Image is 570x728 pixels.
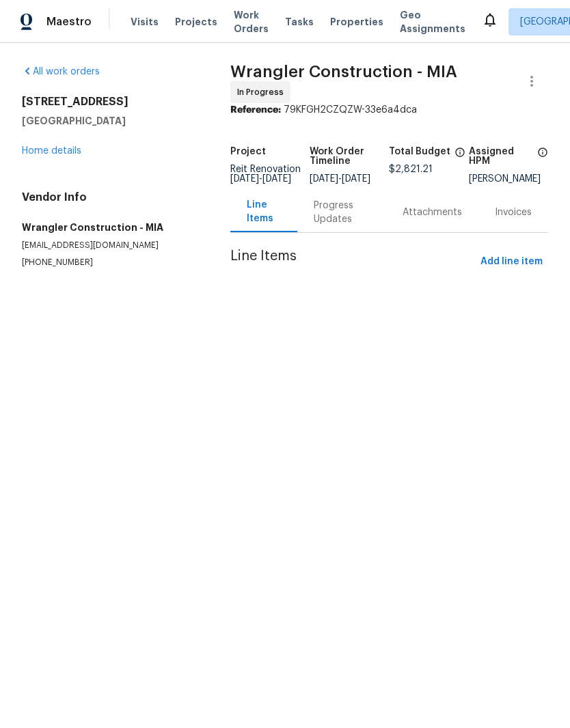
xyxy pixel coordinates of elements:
div: Attachments [403,206,462,219]
span: Wrangler Construction - MIA [230,64,457,80]
button: Add line item [475,249,548,275]
h2: [STREET_ADDRESS] [22,95,198,109]
p: [EMAIL_ADDRESS][DOMAIN_NAME] [22,240,198,251]
span: [DATE] [230,174,259,184]
p: [PHONE_NUMBER] [22,257,198,268]
h5: Project [230,147,266,156]
h5: Total Budget [389,147,450,156]
span: Geo Assignments [400,8,465,36]
div: Line Items [247,198,281,225]
span: The hpm assigned to this work order. [537,147,548,174]
h4: Vendor Info [22,191,198,204]
span: In Progress [237,85,289,99]
span: [DATE] [342,174,370,184]
a: Home details [22,146,81,156]
a: All work orders [22,67,100,76]
div: Invoices [495,206,532,219]
h5: Work Order Timeline [310,147,389,166]
div: Progress Updates [314,199,370,226]
span: Tasks [285,17,314,27]
span: [DATE] [262,174,291,184]
div: [PERSON_NAME] [469,174,548,184]
span: The total cost of line items that have been proposed by Opendoor. This sum includes line items th... [454,147,465,165]
span: Properties [330,15,383,29]
span: Line Items [230,249,475,275]
span: Visits [131,15,159,29]
b: Reference: [230,105,281,115]
h5: Assigned HPM [469,147,533,166]
span: Work Orders [234,8,269,36]
span: Reit Renovation [230,165,301,184]
h5: Wrangler Construction - MIA [22,221,198,234]
h5: [GEOGRAPHIC_DATA] [22,114,198,128]
span: Projects [175,15,217,29]
span: Maestro [46,15,92,29]
span: Add line item [480,253,543,270]
span: [DATE] [310,174,338,184]
div: 79KFGH2CZQZW-33e6a4dca [230,103,548,117]
span: - [230,174,291,184]
span: $2,821.21 [389,165,433,174]
span: - [310,174,370,184]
